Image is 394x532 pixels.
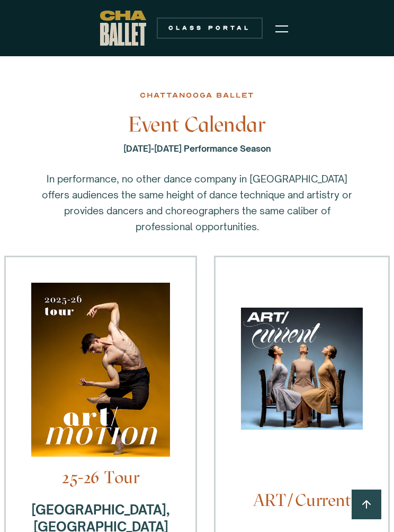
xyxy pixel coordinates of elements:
h4: ART/Current [241,490,363,510]
a: Class Portal [157,18,263,39]
h4: 25-26 Tour [31,467,170,487]
div: Class Portal [163,24,256,32]
h3: Event Calendar [25,111,369,137]
p: In performance, no other dance company in [GEOGRAPHIC_DATA] offers audiences the same height of d... [38,171,356,234]
div: chattanooga ballet [140,89,254,102]
div: menu [269,15,294,41]
strong: [DATE]-[DATE] Performance Season [123,143,271,154]
a: home [100,11,146,46]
